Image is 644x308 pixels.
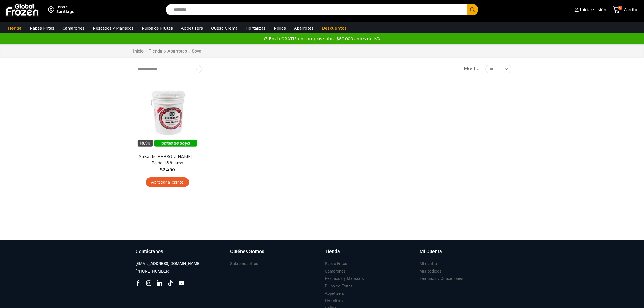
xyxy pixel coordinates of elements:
a: Abarrotes [291,23,316,33]
div: Santiago [56,9,75,14]
a: [EMAIL_ADDRESS][DOMAIN_NAME] [136,260,201,267]
a: Tienda [325,248,414,260]
h3: Papas Fritas [325,261,347,267]
a: Hortalizas [325,297,344,305]
a: Hortalizas [243,23,268,33]
a: Tienda [5,23,24,33]
a: Appetizers [178,23,206,33]
h3: Términos y Condiciones [420,276,463,281]
h1: Soya [192,48,202,54]
a: Contáctanos [136,248,225,260]
h3: Camarones [325,268,346,274]
div: Enviar a [56,5,75,9]
h3: Pulpa de Frutas [325,283,353,289]
img: address-field-icon.svg [48,5,56,14]
span: Iniciar sesión [579,7,606,12]
a: Pollos [271,23,289,33]
a: Camarones [325,268,346,275]
a: Pescados y Mariscos [325,275,364,282]
h3: Quiénes Somos [230,248,264,255]
h3: Mi carrito [420,261,437,267]
a: Pescados y Mariscos [90,23,136,33]
a: Appetizers [325,290,344,297]
a: Agregar al carrito: “Salsa de Soya Kikkoman - Balde 18.9 litros” [146,177,189,187]
a: Pulpa de Frutas [139,23,176,33]
h3: Mis pedidos [420,268,442,274]
h3: Hortalizas [325,298,344,304]
a: 0 Carrito [612,4,639,16]
h3: [EMAIL_ADDRESS][DOMAIN_NAME] [136,261,201,267]
h3: Contáctanos [136,248,163,255]
h3: Appetizers [325,291,344,296]
h3: [PHONE_NUMBER] [136,268,170,274]
span: 0 [618,6,622,10]
h3: Mi Cuenta [420,248,442,255]
a: Abarrotes [167,48,187,54]
span: $ [160,167,163,172]
a: Términos y Condiciones [420,275,463,282]
a: [PHONE_NUMBER] [136,268,170,275]
a: Queso Crema [208,23,240,33]
button: Search button [467,4,478,15]
a: Sobre nosotros [230,260,258,267]
h3: Sobre nosotros [230,261,258,267]
a: Mis pedidos [420,268,442,275]
span: Carrito [622,7,637,12]
a: Mi carrito [420,260,437,267]
a: Descuentos [319,23,349,33]
a: Papas Fritas [325,260,347,267]
select: Pedido de la tienda [133,65,202,73]
a: Mi Cuenta [420,248,509,260]
a: Iniciar sesión [573,4,606,15]
a: Inicio [133,48,144,54]
h3: Pescados y Mariscos [325,276,364,281]
a: Quiénes Somos [230,248,319,260]
a: Salsa de [PERSON_NAME] – Balde 18.9 litros [136,154,198,166]
a: Papas Fritas [27,23,57,33]
span: Mostrar [464,66,481,72]
h3: Tienda [325,248,340,255]
nav: Breadcrumb [133,48,202,54]
a: Pulpa de Frutas [325,283,353,290]
bdi: 2.490 [160,167,175,172]
a: Tienda [148,48,163,54]
a: Camarones [60,23,87,33]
